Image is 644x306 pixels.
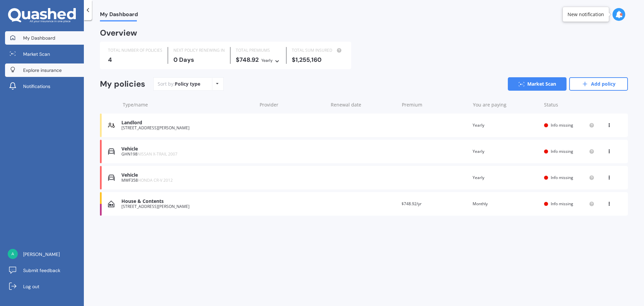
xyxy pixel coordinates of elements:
span: My Dashboard [100,11,138,20]
div: Type/name [123,101,254,108]
img: Landlord [108,122,115,129]
div: Overview [100,30,137,36]
a: Notifications [5,80,84,93]
div: MWF358 [121,178,253,183]
span: Info missing [551,122,573,128]
div: GHN198 [121,152,253,157]
span: Log out [23,283,39,290]
div: NEXT POLICY RENEWING IN [173,47,225,54]
div: Yearly [473,122,539,129]
span: Market Scan [23,51,50,57]
span: NISSAN X-TRAIL 2007 [138,151,177,157]
div: House & Contents [121,199,253,204]
div: TOTAL NUMBER OF POLICIES [108,47,162,54]
div: $748.92 [236,56,281,64]
a: Market Scan [508,77,567,91]
div: [STREET_ADDRESS][PERSON_NAME] [121,126,253,130]
a: Submit feedback [5,264,84,277]
a: My Dashboard [5,31,84,45]
span: [PERSON_NAME] [23,251,60,258]
img: 71e9687d177b4dfef306837042ab83bf [8,249,18,259]
div: Vehicle [121,172,253,178]
div: Yearly [473,148,539,155]
div: Premium [402,101,468,108]
span: Notifications [23,83,50,90]
span: Explore insurance [23,67,62,74]
span: $748.92/yr [401,201,422,207]
div: My policies [100,79,145,89]
div: 4 [108,56,162,63]
span: My Dashboard [23,35,55,41]
div: Monthly [473,201,539,207]
div: TOTAL PREMIUMS [236,47,281,54]
div: Sort by: [158,81,200,87]
div: Yearly [473,174,539,181]
div: You are paying [473,101,539,108]
img: Vehicle [108,148,115,155]
div: TOTAL SUM INSURED [292,47,343,54]
div: [STREET_ADDRESS][PERSON_NAME] [121,204,253,209]
img: House & Contents [108,201,114,207]
a: Log out [5,280,84,293]
span: Submit feedback [23,267,60,274]
a: Explore insurance [5,63,84,77]
img: Vehicle [108,174,115,181]
span: Info missing [551,201,573,207]
a: Add policy [569,77,628,91]
div: Status [544,101,594,108]
a: Market Scan [5,47,84,61]
span: Info missing [551,175,573,180]
div: Yearly [261,57,273,64]
div: 0 Days [173,56,225,63]
div: Vehicle [121,146,253,152]
div: Renewal date [331,101,396,108]
div: $1,255,160 [292,56,343,63]
a: [PERSON_NAME] [5,248,84,261]
div: New notification [568,11,604,18]
span: Info missing [551,148,573,154]
div: Provider [260,101,325,108]
div: Policy type [175,81,200,87]
div: Landlord [121,120,253,126]
span: HONDA CR-V 2012 [138,177,173,183]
